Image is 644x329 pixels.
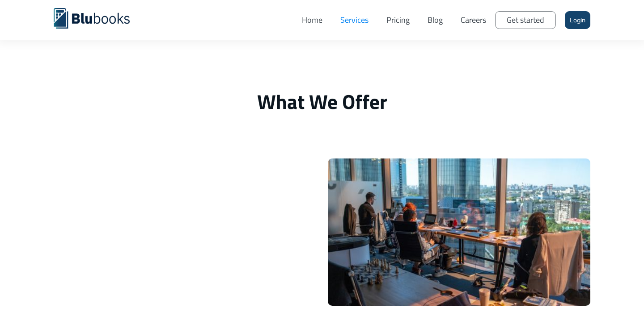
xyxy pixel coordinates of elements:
a: Get started [495,11,556,29]
a: Home [293,7,331,33]
a: Login [565,11,590,29]
a: Blog [419,7,452,33]
h1: What We Offer [54,89,590,114]
a: Pricing [377,7,419,33]
a: home [54,7,143,29]
a: Careers [452,7,495,33]
a: Services [331,7,377,33]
